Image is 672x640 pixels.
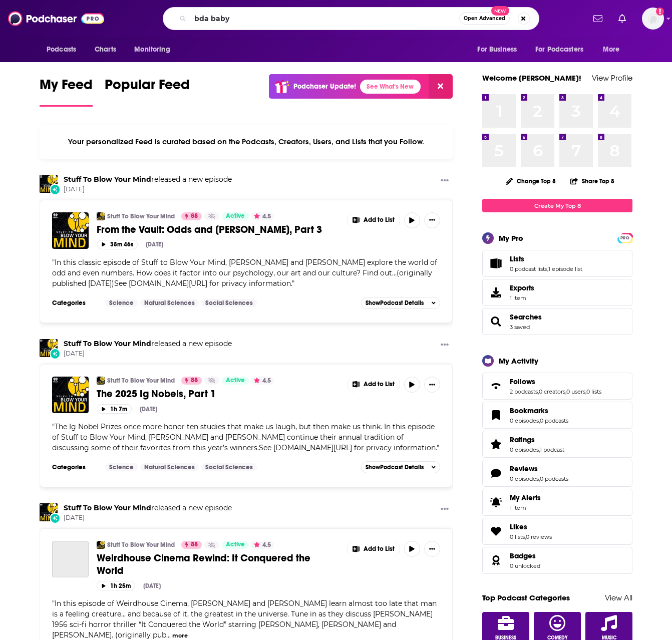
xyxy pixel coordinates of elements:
span: For Podcasters [535,43,583,57]
a: My Feed [40,76,93,107]
a: Reviews [486,466,506,480]
img: The 2025 Ig Nobels, Part 1 [52,377,89,413]
span: " " [52,258,437,288]
span: Exports [510,283,534,292]
a: 0 creators [539,388,565,395]
span: Follows [482,373,632,400]
a: Create My Top 8 [482,199,632,212]
span: Show Podcast Details [366,464,424,471]
span: Monitoring [134,43,170,57]
a: Ratings [486,437,506,451]
a: Likes [486,524,506,538]
a: 0 unlocked [510,562,540,569]
div: [DATE] [143,582,161,589]
span: 1 item [510,504,541,511]
a: Follows [510,377,601,386]
a: 0 podcasts [540,475,568,482]
a: 0 lists [586,388,601,395]
a: 88 [181,212,202,220]
button: Share Top 8 [570,171,615,191]
a: Social Sciences [201,463,257,471]
h3: released a new episode [64,339,232,349]
span: Podcasts [47,43,76,57]
button: open menu [127,40,183,59]
a: 1 podcast [540,446,564,453]
span: My Alerts [510,493,541,502]
span: Exports [486,285,506,299]
span: The Ig Nobel Prizes once more honor ten studies that make us laugh, but then make us think. In th... [52,422,437,452]
a: Podchaser - Follow, Share and Rate Podcasts [8,9,104,28]
img: Stuff To Blow Your Mind [40,503,58,521]
a: Active [222,377,249,385]
a: Exports [482,279,632,306]
button: Open AdvancedNew [459,13,510,25]
span: , [539,417,540,424]
div: New Episode [50,513,61,524]
a: View Profile [592,73,632,83]
span: Likes [510,522,527,531]
span: [DATE] [64,514,232,522]
button: Show More Button [437,503,453,516]
img: User Profile [642,8,664,30]
a: Welcome [PERSON_NAME]! [482,73,581,83]
button: ShowPodcast Details [361,461,440,473]
span: Bookmarks [510,406,548,415]
a: Charts [88,40,122,59]
button: open menu [470,40,529,59]
span: Open Advanced [464,16,505,21]
a: Stuff To Blow Your Mind [97,212,105,220]
a: Stuff To Blow Your Mind [107,212,175,220]
a: Social Sciences [201,299,257,307]
a: Searches [510,312,542,322]
div: Your personalized Feed is curated based on the Podcasts, Creators, Users, and Lists that you Follow. [40,125,453,159]
a: Follows [486,379,506,393]
a: From the Vault: Odds and [PERSON_NAME], Part 3 [97,223,340,236]
span: Likes [482,518,632,545]
a: Science [105,299,138,307]
span: Badges [482,547,632,574]
span: [DATE] [64,185,232,194]
button: 4.5 [251,541,274,549]
span: " [52,599,437,639]
img: Stuff To Blow Your Mind [40,339,58,357]
a: PRO [619,234,631,241]
a: Show notifications dropdown [589,10,606,27]
span: , [547,265,548,272]
img: Stuff To Blow Your Mind [40,175,58,193]
a: Badges [486,553,506,567]
a: 0 users [566,388,585,395]
span: Logged in as Ashley_Beenen [642,8,664,30]
span: Searches [482,308,632,335]
a: Active [222,541,249,549]
a: View All [605,593,632,602]
div: Search podcasts, credits, & more... [163,7,539,30]
span: In this episode of Weirdhouse Cinema, [PERSON_NAME] and [PERSON_NAME] learn almost too late that ... [52,599,437,639]
span: Bookmarks [482,402,632,429]
button: 1h 25m [97,581,135,590]
a: 0 episodes [510,417,539,424]
span: , [565,388,566,395]
a: 0 reviews [526,533,552,540]
img: Stuff To Blow Your Mind [97,377,105,385]
a: Likes [510,522,552,531]
a: 0 episodes [510,475,539,482]
button: open menu [529,40,598,59]
a: 2 podcasts [510,388,538,395]
a: Badges [510,551,540,560]
a: Stuff To Blow Your Mind [107,377,175,385]
span: 88 [191,540,198,550]
a: 0 lists [510,533,525,540]
h3: Categories [52,299,97,307]
input: Search podcasts, credits, & more... [190,11,459,27]
span: Weirdhouse Cinema Rewind: It Conquered the World [97,552,310,577]
a: Natural Sciences [140,463,199,471]
h3: Categories [52,463,97,471]
a: 0 episodes [510,446,539,453]
h3: released a new episode [64,503,232,513]
div: [DATE] [146,241,163,248]
a: My Alerts [482,489,632,516]
span: More [603,43,620,57]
